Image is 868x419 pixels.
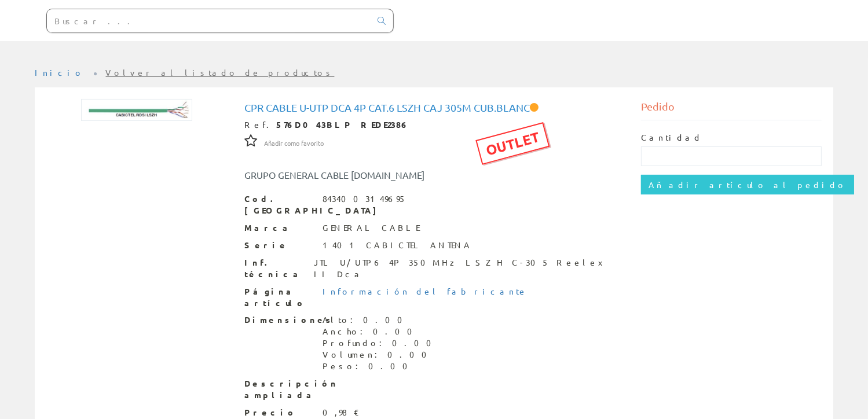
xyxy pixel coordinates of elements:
[244,119,624,131] div: Ref.
[244,257,305,280] span: Inf. técnica
[641,175,854,194] input: Añadir artículo al pedido
[323,407,360,418] div: 0,98 €
[264,139,324,148] span: Añadir como favorito
[641,99,822,120] div: Pedido
[35,67,84,78] a: Inicio
[264,137,324,148] a: Añadir como favorito
[244,222,314,234] span: Marca
[323,222,419,234] div: GENERAL CABLE
[323,349,438,361] div: Volumen: 0.00
[323,286,528,296] a: Información del fabricante
[323,314,438,326] div: Alto: 0.00
[244,407,314,418] span: Precio
[641,132,702,144] label: Cantidad
[244,314,314,326] span: Dimensiones
[244,240,314,251] span: Serie
[323,326,438,337] div: Ancho: 0.00
[323,337,438,349] div: Profundo: 0.00
[244,193,314,216] span: Cod. [GEOGRAPHIC_DATA]
[244,102,624,113] h1: cpr Cable U-UTP Dca 4p cat.6 LSZH caj 305m cub.blanc
[323,193,406,205] div: 8434003149695
[244,378,314,401] span: Descripción ampliada
[81,99,192,121] img: Foto artículo cpr Cable U-UTP Dca 4p cat.6 LSZH caj 305m cub.blanc (192x38.312925170068)
[244,286,314,309] span: Página artículo
[276,119,409,130] strong: 576D043BLP REDE2386
[106,67,335,78] a: Volver al listado de productos
[314,257,624,280] div: JTL U/UTP6 4P 350MHz LSZH C-305 Reelex II Dca
[236,168,467,182] div: GRUPO GENERAL CABLE [DOMAIN_NAME]
[475,122,550,165] div: OUTLET
[47,9,371,32] input: Buscar ...
[323,240,472,251] div: 1401 CABICTEL ANTENA
[323,361,438,372] div: Peso: 0.00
